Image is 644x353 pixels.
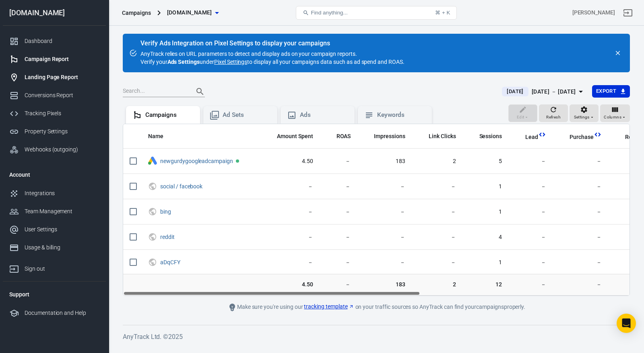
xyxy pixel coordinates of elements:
[418,281,456,289] span: 2
[469,208,502,216] span: 1
[326,131,351,141] span: The total return on ad spend
[214,58,247,66] a: Pixel Settings
[479,133,502,141] span: Sessions
[363,233,405,241] span: －
[25,309,99,317] div: Documentation and Help
[515,259,546,267] span: －
[25,189,99,198] div: Integrations
[559,281,602,289] span: －
[3,239,106,257] a: Usage & billing
[570,104,599,122] button: Settings
[326,157,351,165] span: －
[363,131,405,141] span: The number of times your ads were on screen.
[515,281,546,289] span: －
[3,285,106,304] li: Support
[160,209,172,214] span: bing
[363,208,405,216] span: －
[3,202,106,220] a: Team Management
[469,259,502,267] span: 1
[164,5,222,20] button: [DOMAIN_NAME]
[377,111,425,119] div: Keywords
[145,111,194,119] div: Campaigns
[374,133,405,141] span: Impressions
[495,85,592,98] button: [DATE][DATE] － [DATE]
[326,233,351,241] span: －
[160,184,204,189] span: social / facebook
[559,259,602,267] span: －
[559,157,602,165] span: －
[123,332,630,342] h6: AnyTrack Ltd. © 2025
[374,131,405,141] span: The number of times your ads were on screen.
[326,183,351,191] span: －
[429,131,456,141] span: The number of clicks on links within the ad that led to advertiser-specified destinations
[515,208,546,216] span: －
[363,183,405,191] span: －
[25,37,99,45] div: Dashboard
[266,259,313,267] span: －
[418,233,456,241] span: －
[123,86,187,97] input: Search...
[122,9,151,17] div: Campaigns
[574,114,590,121] span: Settings
[515,233,546,241] span: －
[469,233,502,241] span: 4
[25,55,99,63] div: Campaign Report
[25,265,99,273] div: Sign out
[277,131,313,141] span: The estimated total amount of money you've spent on your campaign, ad set or ad during its schedule.
[148,257,157,267] svg: UTM & Web Traffic
[190,82,210,101] button: Search
[618,3,638,22] a: Sign out
[148,157,157,166] div: Google Ads
[3,257,106,278] a: Sign out
[160,208,171,215] a: bing
[570,133,594,141] span: Purchase
[3,141,106,159] a: Webhooks (outgoing)
[160,259,180,265] a: aDqCFY
[148,133,174,141] span: Name
[160,158,233,164] a: newgurdygoogleadcampaign
[195,302,557,312] div: Make sure you're using our on your traffic sources so AnyTrack can find your campaigns properly.
[572,8,615,17] div: Account id: zL4j7kky
[3,184,106,202] a: Integrations
[3,50,106,68] a: Campaign Report
[311,10,347,16] span: Find anything...
[326,281,351,289] span: －
[418,259,456,267] span: －
[160,234,175,240] a: reddit
[336,131,351,141] span: The total return on ad spend
[532,87,576,97] div: [DATE] － [DATE]
[266,183,313,191] span: －
[363,259,405,267] span: －
[123,124,630,296] div: scrollable content
[25,225,99,234] div: User Settings
[617,314,636,333] div: Open Intercom Messenger
[3,68,106,86] a: Landing Page Report
[363,281,405,289] span: 183
[539,104,568,122] button: Refresh
[435,10,450,16] div: ⌘ + K
[612,47,623,59] button: close
[469,183,502,191] span: 1
[559,208,602,216] span: －
[296,6,457,20] button: Find anything...⌘ + K
[418,131,456,141] span: The number of clicks on links within the ad that led to advertiser-specified destinations
[600,104,630,122] button: Columns
[266,233,313,241] span: －
[3,220,106,239] a: User Settings
[25,91,99,100] div: Conversions Report
[160,158,234,164] span: newgurdygoogleadcampaign
[25,73,99,82] div: Landing Page Report
[148,232,157,242] svg: UTM & Web Traffic
[25,207,99,216] div: Team Management
[559,133,594,141] span: Purchase
[418,157,456,165] span: 2
[3,104,106,122] a: Tracking Pixels
[160,234,176,240] span: reddit
[429,133,456,141] span: Link Clicks
[148,207,157,216] svg: UTM & Web Traffic
[592,85,630,98] button: Export
[167,59,200,65] strong: Ads Settings
[266,281,313,289] span: 4.50
[515,157,546,165] span: －
[160,183,202,190] a: social / facebook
